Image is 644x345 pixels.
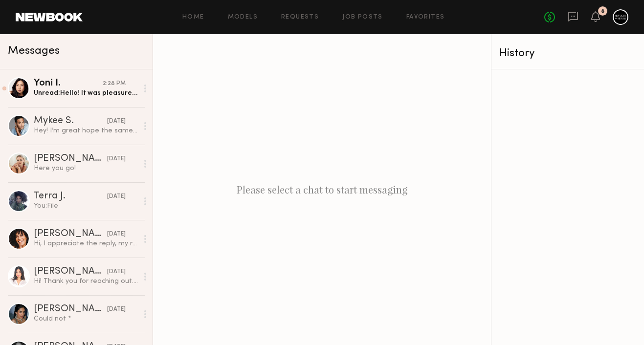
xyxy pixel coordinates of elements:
[34,116,107,126] div: Mykee S.
[34,126,138,135] div: Hey! I’m great hope the same for you. Here is a signed copy of the agreement . Best Mykee
[499,48,636,59] div: History
[182,14,204,21] a: Home
[228,14,258,21] a: Models
[8,45,60,57] span: Messages
[281,14,319,21] a: Requests
[34,201,138,211] div: You: File
[153,34,491,345] div: Please select a chat to start messaging
[34,239,138,248] div: Hi, I appreciate the reply, my rate is $120 hourly for this kind of shoot, $500 doesn’t quite cov...
[34,229,107,239] div: [PERSON_NAME]
[107,154,126,164] div: [DATE]
[107,117,126,126] div: [DATE]
[342,14,383,21] a: Job Posts
[107,305,126,314] div: [DATE]
[103,79,126,88] div: 2:28 PM
[107,230,126,239] div: [DATE]
[406,14,445,21] a: Favorites
[34,304,107,314] div: [PERSON_NAME]
[34,267,107,277] div: [PERSON_NAME]
[34,164,138,173] div: Here you go!
[34,314,138,323] div: Could not *
[34,277,138,286] div: Hi! Thank you for reaching out. What time would the photoshoot be at? Is this a paid opportunity?
[34,88,138,98] div: Unread: Hello! It was pleasure working with you 🙏 here is the form!
[34,79,103,88] div: Yoni I.
[107,192,126,201] div: [DATE]
[34,192,107,201] div: Terra J.
[107,267,126,277] div: [DATE]
[34,154,107,164] div: [PERSON_NAME]
[601,9,604,14] div: 8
